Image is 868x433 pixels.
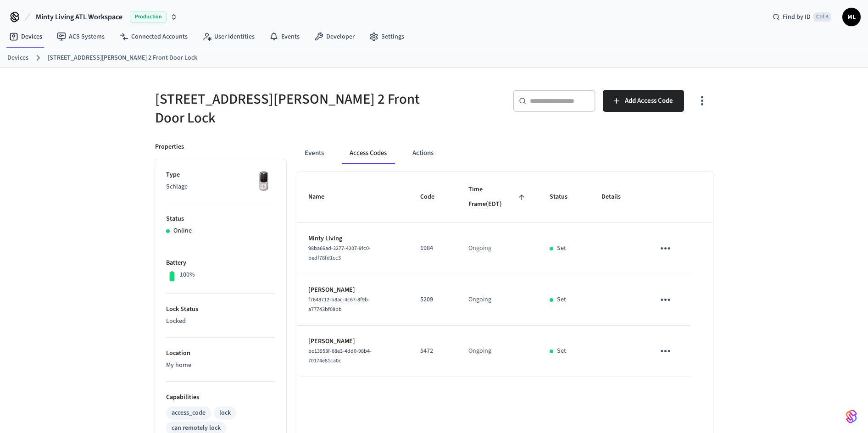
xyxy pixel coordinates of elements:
[405,142,441,164] button: Actions
[420,244,446,253] p: 1984
[308,347,372,365] span: bc13953f-68e3-4dd0-98b4-70174e81ca0c
[308,244,371,262] span: 98ba66ad-3277-4207-9fc0-bedf78fd1cc3
[166,349,275,358] p: Location
[166,316,275,326] p: Locked
[420,295,446,305] p: 5209
[166,258,275,268] p: Battery
[166,182,275,192] p: Schlage
[166,214,275,224] p: Status
[36,11,122,22] span: Minty Living ATL Workspace
[557,244,566,253] p: Set
[50,28,112,45] a: ACS Systems
[297,172,713,377] table: sticky table
[813,12,831,22] span: Ctrl K
[172,423,221,433] div: can remotely lock
[297,142,713,164] div: ant example
[7,53,28,63] a: Devices
[420,190,446,204] span: Code
[308,285,398,295] p: [PERSON_NAME]
[252,170,275,193] img: Yale Assure Touchscreen Wifi Smart Lock, Satin Nickel, Front
[195,28,262,45] a: User Identities
[468,183,528,211] span: Time Frame(EDT)
[557,346,566,356] p: Set
[166,305,275,314] p: Lock Status
[550,190,579,204] span: Status
[219,408,231,418] div: lock
[173,226,192,236] p: Online
[112,28,195,45] a: Connected Accounts
[307,28,362,45] a: Developer
[155,142,184,152] p: Properties
[557,295,566,305] p: Set
[180,270,195,280] p: 100%
[457,326,539,377] td: Ongoing
[166,361,275,370] p: My home
[457,223,539,274] td: Ongoing
[297,142,331,164] button: Events
[601,190,633,204] span: Details
[262,28,307,45] a: Events
[457,274,539,326] td: Ongoing
[783,12,811,22] span: Find by ID
[2,28,50,45] a: Devices
[308,234,398,244] p: Minty Living
[342,142,394,164] button: Access Codes
[48,53,197,63] a: [STREET_ADDRESS][PERSON_NAME] 2 Front Door Lock
[308,296,370,313] span: f7648712-b8ac-4c67-8f9b-a77743bf08bb
[172,408,206,418] div: access_code
[155,90,428,128] h5: [STREET_ADDRESS][PERSON_NAME] 2 Front Door Lock
[362,28,412,45] a: Settings
[625,95,673,107] span: Add Access Code
[420,346,446,356] p: 5472
[765,9,839,25] div: Find by IDCtrl K
[308,190,336,204] span: Name
[842,8,861,26] button: ML
[166,170,275,180] p: Type
[603,90,684,112] button: Add Access Code
[846,409,857,424] img: SeamLogoGradient.69752ec5.svg
[130,11,167,23] span: Production
[308,337,398,346] p: [PERSON_NAME]
[843,9,860,25] span: ML
[166,393,275,402] p: Capabilities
